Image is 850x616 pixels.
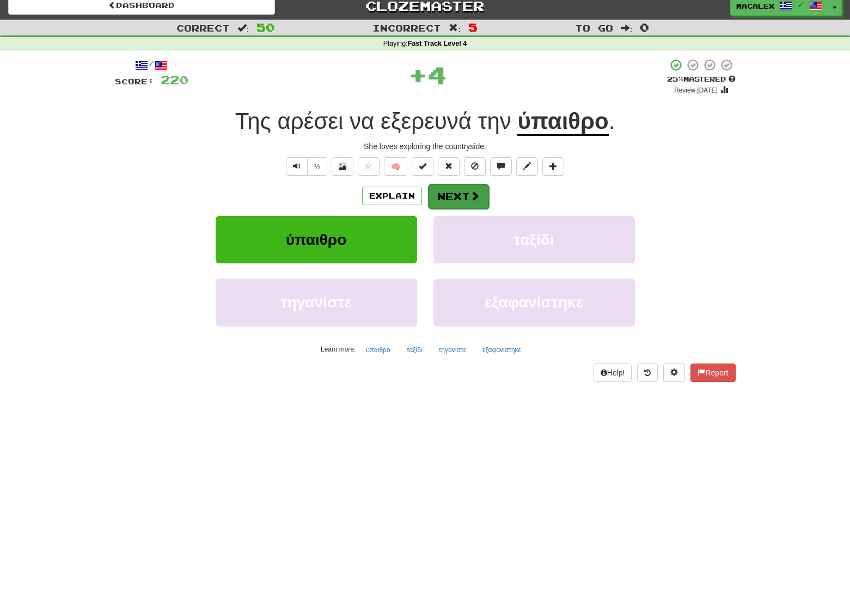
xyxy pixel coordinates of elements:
[490,157,512,176] button: Discuss sentence (alt+u)
[433,279,635,326] button: εξαφανίστηκε
[235,108,271,134] span: Της
[216,279,417,326] button: τηγανίστε
[438,157,460,176] button: Reset to 0% Mastered (alt+r)
[542,157,564,176] button: Add to collection (alt+a)
[514,231,554,248] span: ταξίδι
[216,216,417,263] button: ύπαιθρο
[278,108,344,134] span: αρέσει
[609,108,615,134] span: .
[350,108,374,134] span: να
[256,21,275,34] span: 50
[286,157,308,176] button: Play sentence audio (ctl+space)
[516,157,538,176] button: Edit sentence (alt+d)
[637,364,658,382] button: Round history (alt+y)
[358,157,380,176] button: Favorite sentence (alt+f)
[428,184,489,209] button: Next
[478,108,511,134] span: την
[161,73,188,87] span: 220
[412,157,433,176] button: Set this sentence to 100% Mastered (alt+m)
[401,342,429,358] button: ταξίδι
[381,108,472,134] span: εξερευνά
[674,87,718,94] small: Review: [DATE]
[284,157,328,176] div: Text-to-speech controls
[468,21,478,34] span: 5
[449,23,461,33] span: :
[640,21,649,34] span: 0
[798,1,804,8] span: /
[464,157,486,176] button: Ignore sentence (alt+i)
[307,157,328,176] button: ½
[237,23,249,33] span: :
[408,58,427,91] span: +
[286,231,347,248] span: ύπαιθρο
[517,108,608,136] u: ύπαιθρο
[115,141,736,152] div: She loves exploring the countryside.
[736,1,774,11] span: macalex
[667,75,736,84] div: Mastered
[408,40,467,47] strong: Fast Track Level 4
[280,294,352,311] span: τηγανίστε
[115,58,188,72] div: /
[433,216,635,263] button: ταξίδι
[372,22,441,33] span: Incorrect
[115,77,154,86] span: Score:
[427,61,447,88] span: 4
[575,22,613,33] span: To go
[332,157,353,176] button: Show image (alt+x)
[476,342,527,358] button: εξαφανίστηκε
[667,75,683,83] span: 25 %
[690,364,735,382] button: Report
[384,157,407,176] button: 🧠
[621,23,633,33] span: :
[321,346,356,353] small: Learn more:
[176,22,230,33] span: Correct
[360,342,396,358] button: ύπαιθρο
[433,342,473,358] button: τηγανίστε
[485,294,583,311] span: εξαφανίστηκε
[594,364,632,382] button: Help!
[362,187,422,205] button: Explain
